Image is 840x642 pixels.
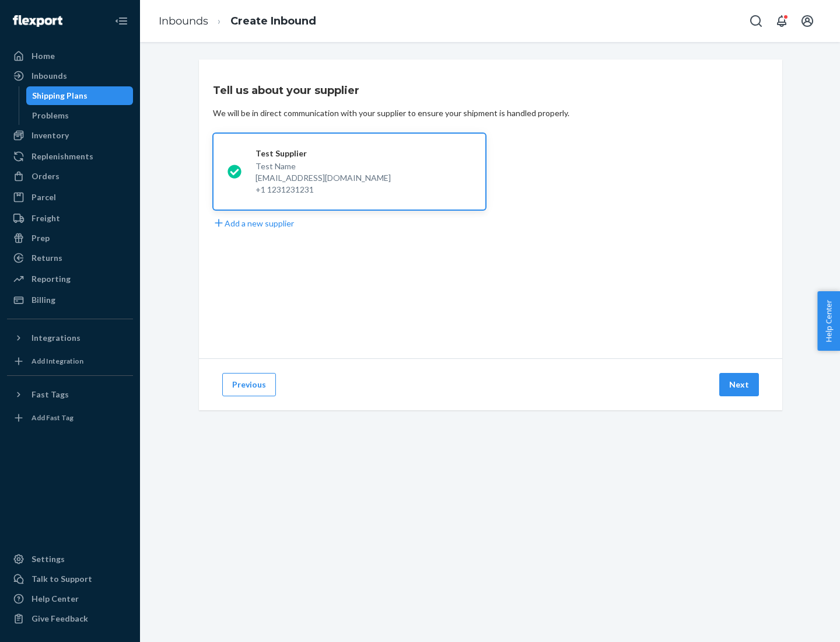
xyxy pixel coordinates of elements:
div: Replenishments [32,151,93,162]
a: Returns [7,249,133,267]
div: Shipping Plans [32,90,87,102]
div: Add Integration [32,356,83,366]
a: Add Fast Tag [7,409,133,427]
div: Billing [32,294,55,306]
div: Reporting [32,273,71,285]
a: Home [7,47,133,65]
div: Help Center [32,593,79,605]
button: Add a new supplier [213,217,294,229]
div: Home [32,50,55,62]
a: Inventory [7,126,133,145]
button: Fast Tags [7,385,133,404]
div: Freight [32,212,60,224]
div: Orders [32,170,60,182]
a: Help Center [7,589,133,608]
div: Problems [32,110,69,121]
div: Inventory [32,130,69,141]
a: Inbounds [7,67,133,85]
img: Flexport logo [13,15,62,27]
div: Returns [32,252,62,264]
a: Replenishments [7,147,133,166]
button: Close Navigation [110,9,133,33]
a: Parcel [7,188,133,207]
button: Previous [222,373,276,396]
a: Add Integration [7,352,133,371]
a: Create Inbound [230,15,316,27]
div: Fast Tags [32,389,69,400]
a: Billing [7,291,133,309]
a: Talk to Support [7,570,133,588]
button: Integrations [7,329,133,347]
div: Add Fast Tag [32,413,73,423]
a: Settings [7,550,133,568]
a: Orders [7,167,133,186]
a: Reporting [7,270,133,288]
div: Settings [32,553,65,565]
a: Freight [7,209,133,228]
button: Open account menu [796,9,819,33]
div: Talk to Support [32,573,92,585]
div: Prep [32,232,50,244]
a: Prep [7,229,133,247]
div: Inbounds [32,70,67,82]
div: Parcel [32,191,56,203]
button: Open Search Box [744,9,768,33]
a: Shipping Plans [26,86,134,105]
a: Problems [26,106,134,125]
button: Give Feedback [7,609,133,628]
h3: Tell us about your supplier [213,83,359,98]
div: We will be in direct communication with your supplier to ensure your shipment is handled properly. [213,107,569,119]
button: Help Center [817,291,840,351]
a: Inbounds [159,15,208,27]
button: Next [719,373,759,396]
ol: breadcrumbs [149,4,325,39]
div: Integrations [32,332,80,344]
button: Open notifications [770,9,793,33]
div: Give Feedback [32,613,88,624]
